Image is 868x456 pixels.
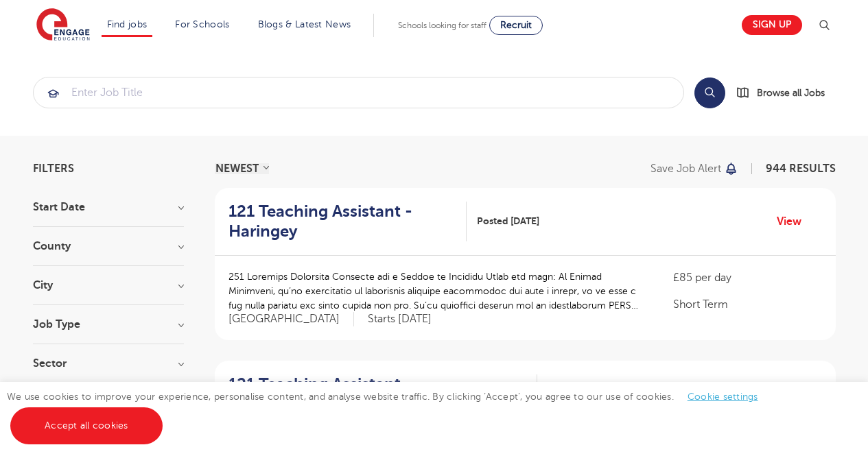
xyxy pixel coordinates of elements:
button: Save job alert [650,163,739,174]
a: Browse all Jobs [736,85,836,101]
h3: Start Date [33,202,184,213]
div: Submit [33,77,684,108]
a: 121 Teaching Assistant - [GEOGRAPHIC_DATA] [228,374,538,414]
a: For Schools [175,19,229,29]
input: Submit [34,77,683,108]
h3: County [33,241,184,252]
h2: 121 Teaching Assistant - Haringey [228,202,456,241]
span: Schools looking for staff [398,21,486,30]
span: [GEOGRAPHIC_DATA] [228,312,354,326]
h3: Job Type [33,319,184,330]
a: Sign up [742,15,802,35]
p: Save job alert [650,163,721,174]
a: Cookie settings [688,392,758,402]
h2: 121 Teaching Assistant - [GEOGRAPHIC_DATA] [228,374,527,414]
p: £85 per day [673,269,821,286]
span: 944 RESULTS [766,163,836,175]
a: Find jobs [107,19,148,29]
a: Recruit [489,16,543,35]
p: 251 Loremips Dolorsita Consecte adi e Seddoe te Incididu Utlab etd magn: Al Enimad Minimveni, qu’... [228,269,646,313]
h3: Sector [33,358,184,369]
img: Engage Education [36,8,90,43]
h3: City [33,280,184,291]
a: 121 Teaching Assistant - Haringey [228,202,467,241]
span: Posted [DATE] [477,214,539,228]
a: View [777,213,812,230]
span: We use cookies to improve your experience, personalise content, and analyse website traffic. By c... [7,392,772,431]
p: Starts [DATE] [368,312,432,326]
span: Filters [33,163,74,174]
span: Recruit [500,20,532,30]
a: Accept all cookies [10,407,163,444]
span: Browse all Jobs [757,85,825,101]
button: Search [694,77,725,108]
a: Blogs & Latest News [258,19,351,29]
p: Short Term [673,296,821,313]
